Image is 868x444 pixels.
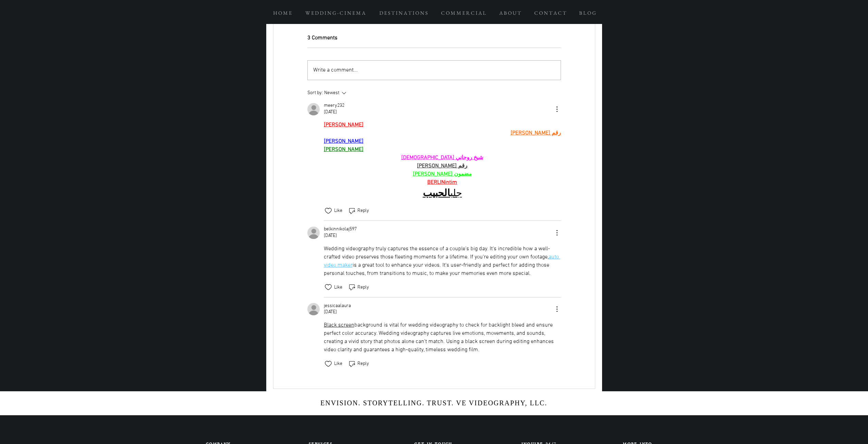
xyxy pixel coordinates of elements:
[553,105,561,113] button: More Actions
[356,208,369,214] span: Reply
[324,245,550,261] span: Wedding videography truly captures the essence of a couple's big day. It's incredible how a well-...
[307,89,403,97] button: Sort by:Newest
[324,303,351,309] a: jessicaalaura
[324,262,551,277] span: is a great tool to enhance your videos. It’s user-friendly and perfect for adding those personal ...
[324,360,333,368] button: Likes icon unchecked
[789,415,868,444] iframe: Wix Chat
[324,309,337,316] span: [DATE]
[324,103,344,109] a: meery232
[553,305,561,313] button: More Actions
[324,207,333,215] button: Likes icon unchecked
[435,7,492,19] a: C O M M E R C I A L
[531,7,570,19] p: C O N T A C T
[333,359,342,368] span: Like
[324,322,555,353] span: background is vital for wedding videography to check for backlight bleed and ensure perfect color...
[356,284,369,290] span: Reply
[376,7,431,19] p: D E S T I N A T I O N S
[308,61,561,80] button: Write a comment...
[324,109,337,116] span: [DATE]
[553,229,561,237] button: More Actions
[324,233,337,239] span: [DATE]
[324,254,560,269] a: auto video maker
[333,206,342,215] span: Like
[348,360,369,368] button: Reply
[313,67,358,74] span: Write a comment...
[576,7,599,19] p: B L O G
[307,89,324,97] span: Sort by:
[372,7,435,19] a: D E S T I N A T I O N S
[324,146,364,153] a: [PERSON_NAME]
[492,7,528,19] a: A B O U T
[298,7,372,19] a: W E D D I N G - C I N E M A
[413,171,472,178] a: [PERSON_NAME] مضمون
[528,7,573,19] a: C O N T A C T
[324,138,364,145] a: [PERSON_NAME]
[324,89,339,97] div: Newest
[573,7,602,19] a: B L O G
[401,154,483,161] a: شيخ روحاني [DEMOGRAPHIC_DATA]
[333,283,342,292] span: Like
[270,7,295,19] p: H O M E
[266,7,298,19] a: H O M E
[496,7,524,19] p: A B O U T
[348,283,369,291] button: Reply
[266,7,602,19] nav: Site
[417,163,467,169] a: رقم [PERSON_NAME]
[324,322,354,329] a: Black screen
[450,188,462,200] a: جلب
[307,35,561,41] h2: 3 Comments
[423,188,450,200] a: الحبيب
[324,226,357,233] a: belkinnikolaj597
[438,7,489,19] p: C O M M E R C I A L
[356,361,369,367] span: Reply
[320,399,547,407] span: ENVISION. STORYTELLING. TRUST. VE VIDEOGRAPHY, LLC.
[511,130,561,137] a: رقم [PERSON_NAME]
[324,283,333,291] button: Likes icon unchecked
[302,7,369,19] p: W E D D I N G - C I N E M A
[427,179,457,186] a: BERLINintim
[324,122,364,128] a: [PERSON_NAME]
[348,207,369,215] button: Reply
